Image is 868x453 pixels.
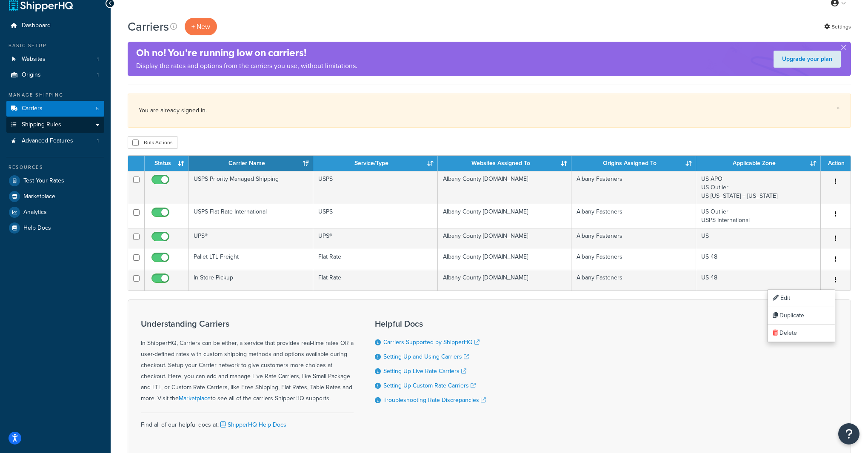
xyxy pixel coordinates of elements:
td: US Outlier USPS International [696,204,821,228]
th: Status: activate to sort column ascending [145,156,188,171]
span: 1 [97,56,99,63]
h4: Oh no! You’re running low on carriers! [136,46,357,60]
td: US APO US Outlier US [US_STATE] + [US_STATE] [696,171,821,204]
th: Applicable Zone: activate to sort column ascending [696,156,821,171]
a: Delete [768,325,835,342]
th: Carrier Name: activate to sort column ascending [188,156,313,171]
span: Origins [22,71,41,79]
td: In-Store Pickup [188,270,313,291]
a: Setting Up Custom Rate Carriers [383,381,476,390]
th: Action [821,156,851,171]
th: Service/Type: activate to sort column ascending [313,156,438,171]
td: US [696,228,821,249]
h3: Understanding Carriers [141,319,354,328]
a: Upgrade your plan [774,51,841,68]
td: Albany Fasteners [571,204,696,228]
th: Websites Assigned To: activate to sort column ascending [438,156,571,171]
td: UPS® [188,228,313,249]
div: Manage Shipping [6,91,104,99]
button: Open Resource Center [838,423,859,444]
a: Help Docs [6,220,104,236]
td: Albany County [DOMAIN_NAME] [438,228,571,249]
div: Basic Setup [6,42,104,49]
a: Setting Up and Using Carriers [383,352,469,361]
td: Albany County [DOMAIN_NAME] [438,270,571,291]
p: Display the rates and options from the carriers you use, without limitations. [136,60,357,72]
button: Bulk Actions [128,136,177,149]
div: Find all of our helpful docs at: [141,413,354,430]
h3: Helpful Docs [375,319,486,328]
span: Help Docs [23,225,51,232]
a: Marketplace [179,394,211,403]
a: Shipping Rules [6,117,104,133]
a: Settings [824,21,851,33]
td: US 48 [696,249,821,270]
td: Albany Fasteners [571,270,696,291]
td: Flat Rate [313,270,438,291]
td: Albany Fasteners [571,249,696,270]
button: + New [185,18,217,35]
a: Duplicate [768,307,835,325]
td: USPS Flat Rate International [188,204,313,228]
td: Albany County [DOMAIN_NAME] [438,249,571,270]
td: USPS [313,204,438,228]
a: ShipperHQ Help Docs [219,420,286,429]
span: Shipping Rules [22,121,61,128]
div: In ShipperHQ, Carriers can be either, a service that provides real-time rates OR a user-defined r... [141,319,354,404]
a: Websites 1 [6,51,104,67]
a: Origins 1 [6,67,104,83]
li: Carriers [6,101,104,117]
a: Analytics [6,205,104,220]
td: USPS Priority Managed Shipping [188,171,313,204]
span: Marketplace [23,193,55,200]
a: Test Your Rates [6,173,104,188]
a: Advanced Features 1 [6,133,104,149]
th: Origins Assigned To: activate to sort column ascending [571,156,696,171]
td: Albany County [DOMAIN_NAME] [438,171,571,204]
span: 1 [97,71,99,79]
a: Carriers 5 [6,101,104,117]
span: Websites [22,56,46,63]
li: Advanced Features [6,133,104,149]
a: Setting Up Live Rate Carriers [383,367,466,376]
span: 1 [97,137,99,145]
span: Dashboard [22,22,51,29]
td: USPS [313,171,438,204]
span: Advanced Features [22,137,73,145]
div: Resources [6,164,104,171]
span: Test Your Rates [23,177,64,185]
td: Albany Fasteners [571,171,696,204]
td: US 48 [696,270,821,291]
td: UPS® [313,228,438,249]
td: Pallet LTL Freight [188,249,313,270]
a: Dashboard [6,18,104,34]
td: Albany Fasteners [571,228,696,249]
span: Carriers [22,105,43,112]
a: Troubleshooting Rate Discrepancies [383,396,486,405]
a: Marketplace [6,189,104,204]
li: Websites [6,51,104,67]
span: Analytics [23,209,47,216]
div: You are already signed in. [139,105,840,117]
span: 5 [96,105,99,112]
h1: Carriers [128,18,169,35]
a: Edit [768,290,835,307]
td: Flat Rate [313,249,438,270]
li: Origins [6,67,104,83]
td: Albany County [DOMAIN_NAME] [438,204,571,228]
a: × [837,105,840,111]
a: Carriers Supported by ShipperHQ [383,338,480,347]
